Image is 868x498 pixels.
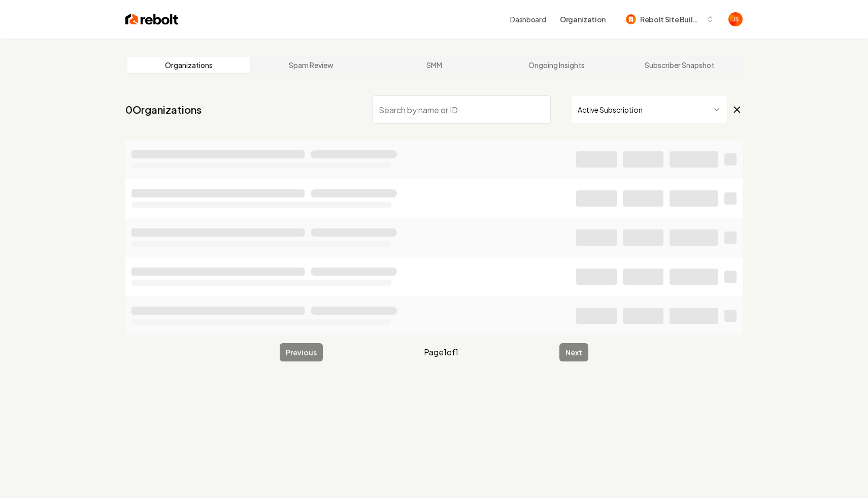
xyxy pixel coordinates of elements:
span: Page 1 of 1 [424,346,458,358]
a: Spam Review [250,57,373,73]
a: Subscriber Snapshot [618,57,741,73]
input: Search by name or ID [372,95,551,124]
a: Ongoing Insights [495,57,618,73]
a: Dashboard [510,14,546,24]
a: SMM [373,57,495,73]
button: Open user button [728,12,743,26]
img: Rebolt Site Builder [626,14,636,24]
a: 0Organizations [125,103,202,117]
img: Rebolt Logo [125,12,179,26]
button: Organization [554,10,612,28]
span: Rebolt Site Builder [640,14,702,25]
a: Organizations [127,57,250,73]
img: James Shamoun [728,12,743,26]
